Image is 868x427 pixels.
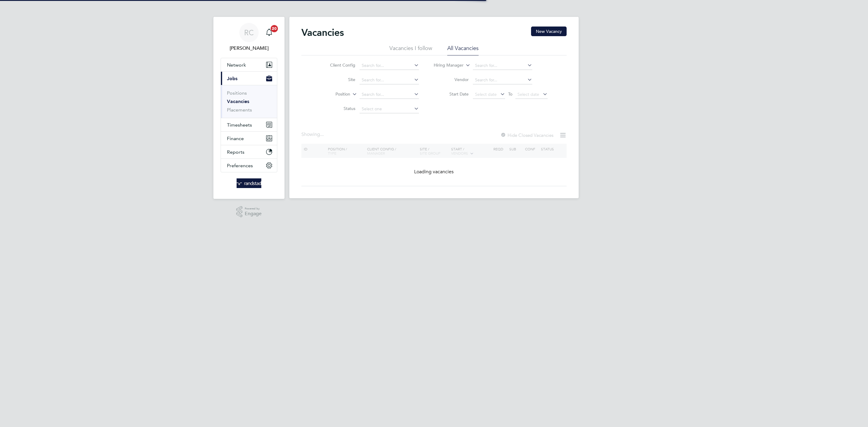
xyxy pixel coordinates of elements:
button: Timesheets [221,118,277,131]
span: Timesheets [227,122,252,128]
span: Network [227,62,246,68]
button: Preferences [221,159,277,172]
span: ... [320,131,324,137]
span: RC [244,29,254,36]
li: All Vacancies [447,45,479,55]
a: Positions [227,90,247,96]
a: Placements [227,107,252,113]
a: Powered byEngage [236,206,262,218]
li: Vacancies I follow [389,45,432,55]
span: Jobs [227,76,237,81]
nav: Main navigation [213,17,285,199]
button: Network [221,58,277,71]
h2: Vacancies [301,27,344,39]
label: Status [321,106,355,111]
span: Select date [475,92,497,97]
span: Engage [245,211,262,216]
button: Reports [221,145,277,159]
button: Finance [221,132,277,145]
span: Powered by [245,206,262,211]
label: Hide Closed Vacancies [500,132,553,138]
label: Start Date [434,91,469,97]
label: Position [316,91,350,97]
button: Jobs [221,72,277,85]
span: 20 [271,25,278,32]
a: 20 [263,23,275,42]
label: Client Config [321,62,355,68]
span: Finance [227,136,244,141]
span: Preferences [227,163,253,168]
span: Reports [227,149,244,155]
span: To [506,90,514,98]
input: Search for... [360,76,419,84]
img: randstad-logo-retina.png [237,178,262,188]
span: Select date [517,92,539,97]
input: Search for... [360,61,419,70]
a: Vacancies [227,99,249,104]
button: New Vacancy [531,27,567,36]
input: Search for... [473,61,532,70]
label: Site [321,77,355,82]
div: Jobs [221,85,277,118]
label: Vendor [434,77,469,82]
label: Hiring Manager [429,62,464,68]
input: Search for... [360,90,419,99]
input: Search for... [473,76,532,84]
span: Rebecca Cahill [221,45,277,52]
input: Select one [360,105,419,113]
a: Go to home page [221,178,277,188]
div: Showing [301,131,325,138]
a: RC[PERSON_NAME] [221,23,277,52]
